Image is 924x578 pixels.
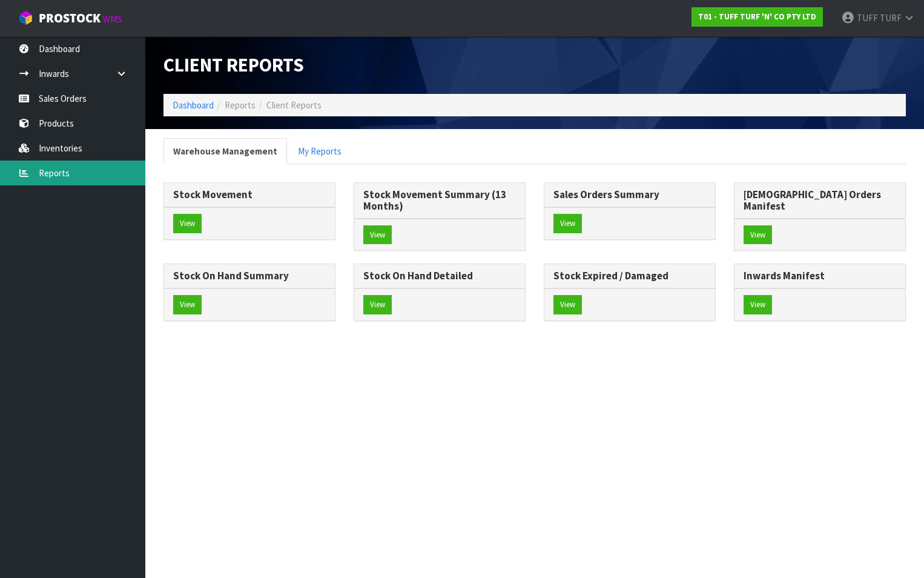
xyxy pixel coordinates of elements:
[363,225,392,245] button: View
[553,270,706,282] h3: Stock Expired / Damaged
[163,138,287,164] a: Warehouse Management
[698,12,816,22] strong: T01 - TUFF TURF 'N' CO PTY LTD
[363,295,392,314] button: View
[744,225,772,245] button: View
[553,214,582,233] button: View
[266,99,322,111] span: Client Reports
[173,295,202,314] button: View
[288,138,351,164] a: My Reports
[363,270,516,282] h3: Stock On Hand Detailed
[173,214,202,233] button: View
[18,10,33,25] img: cube-alt.png
[363,189,516,211] h3: Stock Movement Summary (13 Months)
[744,189,896,211] h3: [DEMOGRAPHIC_DATA] Orders Manifest
[163,53,304,77] span: Client Reports
[744,295,772,314] button: View
[225,99,256,111] span: Reports
[857,12,902,24] span: TUFF TURF
[39,10,101,26] span: ProStock
[553,189,706,201] h3: Sales Orders Summary
[173,189,326,201] h3: Stock Movement
[103,13,122,25] small: WMS
[744,270,896,282] h3: Inwards Manifest
[173,270,326,282] h3: Stock On Hand Summary
[553,295,582,314] button: View
[173,99,214,111] a: Dashboard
